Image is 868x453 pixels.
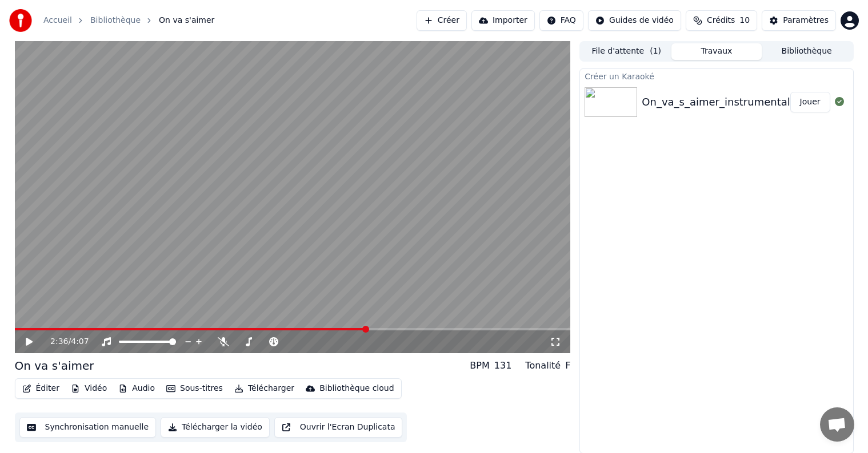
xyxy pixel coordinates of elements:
[707,15,735,26] span: Crédits
[762,43,852,60] button: Bibliothèque
[783,15,829,26] div: Paramètres
[581,43,671,60] button: File d'attente
[539,10,583,31] button: FAQ
[588,10,681,31] button: Guides de vidéo
[650,46,661,57] span: ( 1 )
[71,336,89,347] span: 4:07
[43,15,72,26] a: Accueil
[19,417,157,438] button: Synchronisation manuelle
[686,10,757,31] button: Crédits10
[9,9,32,32] img: youka
[274,417,403,438] button: Ouvrir l'Ecran Duplicata
[18,381,64,397] button: Éditer
[90,15,141,26] a: Bibliothèque
[580,69,853,83] div: Créer un Karaoké
[114,381,159,397] button: Audio
[739,15,750,26] span: 10
[43,15,214,26] nav: breadcrumb
[15,358,94,374] div: On va s'aimer
[66,381,111,397] button: Vidéo
[50,336,78,347] div: /
[642,94,790,110] div: On_va_s_aimer_instrumental
[471,10,535,31] button: Importer
[159,15,214,26] span: On va s'aimer
[417,10,467,31] button: Créer
[762,10,836,31] button: Paramètres
[671,43,762,60] button: Travaux
[162,381,227,397] button: Sous-titres
[820,407,854,442] div: Ouvrir le chat
[565,359,570,373] div: F
[494,359,512,373] div: 131
[790,92,830,112] button: Jouer
[319,383,394,394] div: Bibliothèque cloud
[470,359,489,373] div: BPM
[525,359,561,373] div: Tonalité
[161,417,270,438] button: Télécharger la vidéo
[50,336,68,347] span: 2:36
[230,381,299,397] button: Télécharger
